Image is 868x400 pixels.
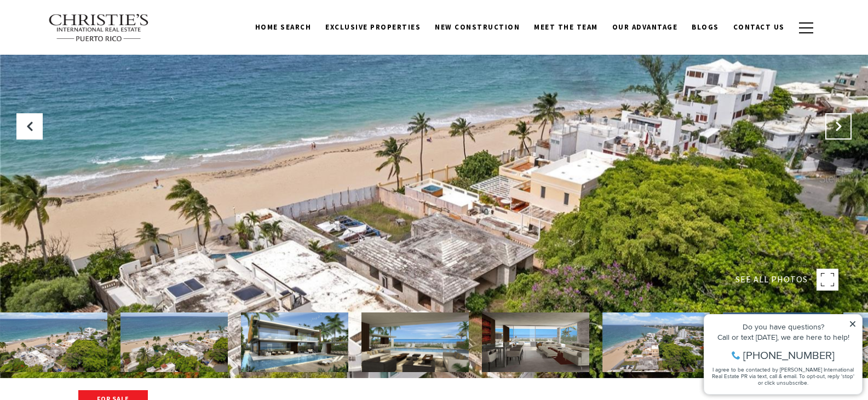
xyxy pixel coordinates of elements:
[45,51,136,62] span: [PHONE_NUMBER]
[325,22,421,32] span: Exclusive Properties
[12,25,158,32] div: Do you have questions?
[120,312,228,372] img: 2021 CALLE ITALIA
[605,17,685,38] a: Our Advantage
[435,22,520,32] span: New Construction
[692,22,719,32] span: Blogs
[241,312,348,372] img: 2021 CALLE ITALIA
[612,22,678,32] span: Our Advantage
[602,312,710,372] img: 2021 CALLE ITALIA
[428,17,527,38] a: New Construction
[248,17,319,38] a: Home Search
[527,17,605,38] a: Meet the Team
[733,22,785,32] span: Contact Us
[361,312,469,372] img: 2021 CALLE ITALIA
[12,35,158,43] div: Call or text [DATE], we are here to help!
[685,17,726,38] a: Blogs
[735,273,808,287] span: SEE ALL PHOTOS
[16,113,43,140] button: Previous Slide
[318,17,428,38] a: Exclusive Properties
[825,113,852,140] button: Next Slide
[14,67,156,88] span: I agree to be contacted by [PERSON_NAME] International Real Estate PR via text, call & email. To ...
[792,12,820,44] button: button
[48,14,150,42] img: Christie's International Real Estate text transparent background
[482,312,589,372] img: 2021 CALLE ITALIA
